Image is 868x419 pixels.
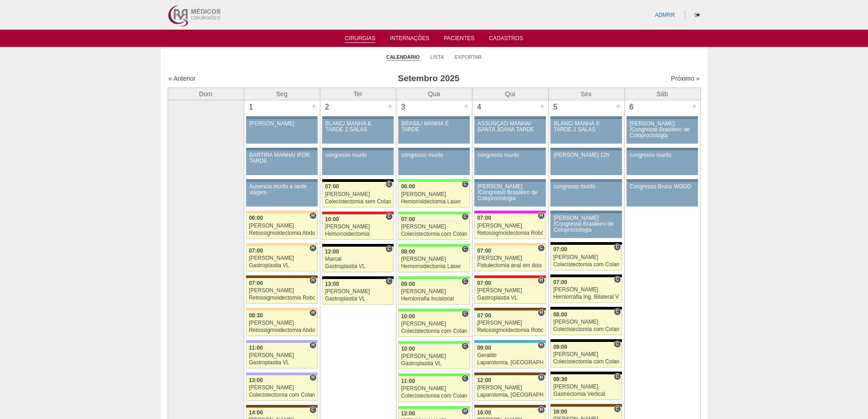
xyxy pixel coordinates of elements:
div: Hemorroidectomia [325,231,391,237]
div: + [691,100,699,112]
div: 1 [244,100,258,114]
div: 4 [473,100,487,114]
div: [PERSON_NAME] [401,386,467,392]
div: BLANC/ MANHÃ E TARDE 2 SALAS [325,121,390,133]
a: H 11:00 [PERSON_NAME] Gastroplastia VL [246,343,317,368]
div: Hemorroidectomia Laser [401,199,467,205]
span: 07:00 [477,312,491,319]
th: Dom [168,88,244,100]
div: Key: Blanc [322,179,393,182]
span: Hospital [309,309,316,316]
div: [PERSON_NAME] [477,385,543,391]
a: Cadastros [489,35,523,44]
div: [PERSON_NAME] [477,255,543,261]
div: Key: Blanc [322,276,393,279]
div: Retossigmoidectomia Abdominal VL [249,230,315,236]
div: Key: Santa Joana [246,275,317,278]
div: Key: Assunção [322,212,393,214]
div: [PERSON_NAME] [249,320,315,326]
span: Consultório [538,244,544,252]
span: 07:00 [553,279,567,285]
div: 2 [320,100,334,114]
div: BLANC/ MANHÃ E TARDE 2 SALAS [554,121,619,133]
div: Key: Blanc [550,372,621,374]
a: C 09:00 [PERSON_NAME] Herniorrafia Incisional [398,279,469,305]
a: BARTIRA MANHÃ/ IFOR TARDE [246,150,317,175]
div: BARTIRA MANHÃ/ IFOR TARDE [249,152,314,164]
div: Key: Aviso [246,179,317,182]
div: [PERSON_NAME] [249,255,315,261]
a: C 09:30 [PERSON_NAME] Gastrectomia Vertical [550,374,621,400]
span: Hospital [538,309,544,316]
span: 11:00 [249,345,263,351]
a: C 07:00 [PERSON_NAME] Colecistectomia com Colangiografia VL [550,245,621,270]
span: 12:00 [325,248,339,255]
span: 07:00 [249,248,263,254]
a: C 07:00 [PERSON_NAME] Colecistectomia com Colangiografia VL [398,214,469,240]
div: Key: Santa Joana [246,405,317,408]
th: Qui [472,88,548,100]
div: Key: Brasil [398,244,469,247]
span: Consultório [309,406,316,414]
a: C 10:00 [PERSON_NAME] Colecistectomia com Colangiografia VL [398,311,469,337]
a: congresso murilo [398,150,469,175]
div: Key: Santa Joana [474,308,545,310]
span: Hospital [309,341,316,349]
div: [PERSON_NAME] [401,191,467,197]
span: 10:00 [325,216,339,222]
span: Consultório [385,245,392,253]
a: BRASIL/ MANHÃ E TARDE [398,119,469,144]
div: congresso murilo [478,152,543,158]
div: [PERSON_NAME] [553,352,619,357]
div: Colecistectomia com Colangiografia VL [401,328,467,334]
div: Retossigmoidectomia Abdominal VL [249,327,315,333]
div: Key: Aviso [322,148,393,150]
a: congresso murilo [322,150,393,175]
div: Retossigmoidectomia Robótica [477,327,543,333]
span: 07:00 [477,280,491,286]
div: + [539,100,546,112]
a: Exportar [455,54,482,60]
div: Key: Christóvão da Gama [246,372,317,375]
a: [PERSON_NAME] /Congresso Brasileiro de Coloproctologia [474,182,545,207]
div: [PERSON_NAME] [401,321,467,327]
span: 11:00 [401,378,415,384]
div: Herniorrafia Incisional [401,296,467,302]
div: congresso murilo [401,152,467,158]
span: 08:30 [249,312,263,319]
div: Key: Blanc [550,307,621,310]
div: Gastroplastia VL [249,263,315,269]
div: [PERSON_NAME] [249,385,315,391]
div: Key: Santa Joana [474,372,545,375]
div: Key: Brasil [398,373,469,376]
a: C 13:00 [PERSON_NAME] Gastroplastia VL [322,279,393,305]
div: Marcal [325,256,391,262]
div: Key: Aviso [398,148,469,150]
a: C 08:00 [PERSON_NAME] Colecistectomia com Colangiografia VL [550,310,621,335]
span: Consultório [385,181,392,188]
div: Key: Aviso [550,211,621,213]
a: C 06:00 [PERSON_NAME] Hemorroidectomia Laser [398,182,469,207]
div: Hemorroidectomia Laser [401,264,467,269]
span: Hospital [309,277,316,284]
div: Congresso Bruno WGDD [630,184,695,190]
a: H 07:00 [PERSON_NAME] Retossigmoidectomia Robótica [246,278,317,304]
a: Internações [390,35,430,44]
div: Key: Bartira [474,243,545,246]
div: [PERSON_NAME] [553,254,619,260]
a: C 07:00 [PERSON_NAME] Fistulectomia anal em dois tempos [474,246,545,271]
div: Fistulectomia anal em dois tempos [477,263,543,269]
div: Colecistectomia com Colangiografia VL [401,393,467,399]
span: 10:00 [401,313,415,320]
div: [PERSON_NAME] [477,320,543,326]
div: ASSUNÇÃO MANHÃ/ SANTA JOANA TARDE [478,121,543,133]
span: Hospital [538,406,544,414]
div: [PERSON_NAME] [249,352,315,358]
span: 09:00 [401,281,415,287]
div: Gastroplastia VL [325,264,391,269]
div: congresso murilo [630,152,695,158]
div: Key: Blanc [322,244,393,247]
a: H 06:00 [PERSON_NAME] Retossigmoidectomia Abdominal VL [246,213,317,239]
div: Key: Aviso [627,116,698,119]
div: [PERSON_NAME] [401,289,467,295]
